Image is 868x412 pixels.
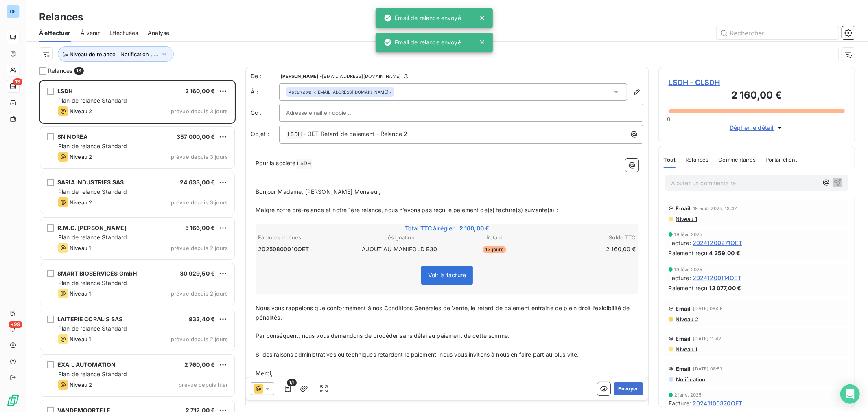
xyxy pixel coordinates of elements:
span: [DATE] 11:42 [693,336,722,341]
span: 2 janv. 2025 [674,392,702,397]
span: 13 [74,67,83,75]
span: 20241200114OET [693,274,741,282]
span: Commentaires [719,156,756,163]
span: Déplier le détail [730,123,774,132]
span: prévue depuis 2 jours [171,245,228,251]
span: Relances [685,156,708,163]
div: <[EMAIL_ADDRESS][DOMAIN_NAME]> [289,89,391,95]
span: 357 000,00 € [177,133,215,140]
th: Solde TTC [542,233,636,242]
span: Email [676,366,691,372]
span: [PERSON_NAME] [281,74,318,79]
span: Plan de relance Standard [58,279,127,286]
div: Email de relance envoyé [384,11,461,25]
span: Plan de relance Standard [58,97,127,104]
th: Factures échues [258,233,352,242]
span: Paiement reçu [669,249,708,257]
span: Tout [664,156,676,163]
span: Niveau 1 [70,290,91,297]
span: À venir [81,29,100,37]
span: Total TTC à régler : 2 160,00 € [257,224,637,232]
span: Facture : [669,399,691,408]
span: [DATE] 08:51 [693,366,722,371]
span: 24 633,00 € [180,179,215,186]
span: Niveau 2 [675,316,698,322]
span: 13 077,00 € [709,284,741,292]
span: Email [676,305,691,312]
span: De : [251,72,279,80]
th: Retard [448,233,542,242]
span: Portail client [765,156,797,163]
span: Email [676,205,691,212]
span: LSDH [57,88,73,94]
span: 0 [667,116,671,122]
span: Niveau 1 [675,216,697,222]
span: Voir la facture [428,272,466,278]
span: 19 févr. 2025 [674,267,703,272]
span: Plan de relance Standard [58,325,127,332]
span: Malgré notre pré-relance et notre 1ère relance, nous n’avons pas reçu le paiement de(s) facture(s... [256,206,558,213]
span: LAITERIE CORALIS SAS [57,316,122,322]
span: Niveau 1 [70,336,91,342]
span: Niveau de relance : Notification , ... [70,51,159,57]
span: 30 929,50 € [180,270,215,277]
span: 13 [13,78,22,85]
span: Email [676,335,691,342]
span: Niveau 2 [70,108,92,114]
td: 2 160,00 € [542,245,636,254]
span: Niveau 1 [675,346,697,353]
span: prévue depuis 2 jours [171,336,228,342]
span: +99 [9,321,22,328]
span: - OET Retard de paiement - Relance 2 [303,130,407,137]
img: Logo LeanPay [7,394,20,407]
div: Email de relance envoyé [384,35,461,50]
span: 19 févr. 2025 [674,232,703,237]
span: 20241100370OET [693,399,742,408]
span: Plan de relance Standard [58,234,127,241]
div: grid [39,80,236,412]
span: Merci, [256,370,273,377]
span: Bonjour Madame, [PERSON_NAME] Monsieur, [256,188,380,195]
h3: Relances [39,10,83,24]
span: Analyse [148,29,169,37]
span: LSDH [296,159,313,169]
span: 1/1 [287,379,297,386]
span: [DATE] 08:25 [693,306,723,311]
span: prévue depuis 3 jours [171,108,228,114]
th: désignation [352,233,446,242]
span: Facture : [669,239,691,247]
span: Relances [48,67,72,75]
span: 20241200271OET [693,239,742,247]
span: 932,40 € [189,316,215,322]
span: EXAIL AUTOMATION [57,361,116,368]
label: À : [251,88,279,96]
span: R.M.C. [PERSON_NAME] [57,224,127,231]
span: Effectuées [109,29,138,37]
span: Plan de relance Standard [58,370,127,377]
button: Déplier le détail [727,123,786,132]
span: LSDH [286,130,303,139]
span: Par conséquent, nous vous demandons de procéder sans délai au paiement de cette somme. [256,332,509,339]
em: Aucun nom [289,89,311,95]
span: 13 jours [483,246,506,253]
span: Niveau 2 [70,153,92,160]
span: prévue depuis hier [179,381,228,388]
span: Si des raisons administratives ou techniques retardent le paiement, nous vous invitons à nous en ... [256,351,579,358]
span: Plan de relance Standard [58,142,127,149]
span: Plan de relance Standard [58,188,127,195]
span: SARIA INDUSTRIES SAS [57,179,124,186]
td: AJOUT AU MANIFOLD B30 [352,245,446,254]
span: À effectuer [39,29,71,37]
span: Niveau 2 [70,199,92,206]
span: 2 160,00 € [185,88,215,94]
span: Paiement reçu [669,284,708,292]
input: Rechercher [717,26,839,39]
label: Cc : [251,109,279,117]
span: prévue depuis 3 jours [171,153,228,160]
span: 20250800010OET [258,245,309,253]
button: Envoyer [614,382,643,395]
span: 2 760,00 € [184,361,215,368]
input: Adresse email en copie ... [286,107,374,119]
span: LSDH - CLSDH [669,77,845,88]
span: prévue depuis 2 jours [171,290,228,297]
